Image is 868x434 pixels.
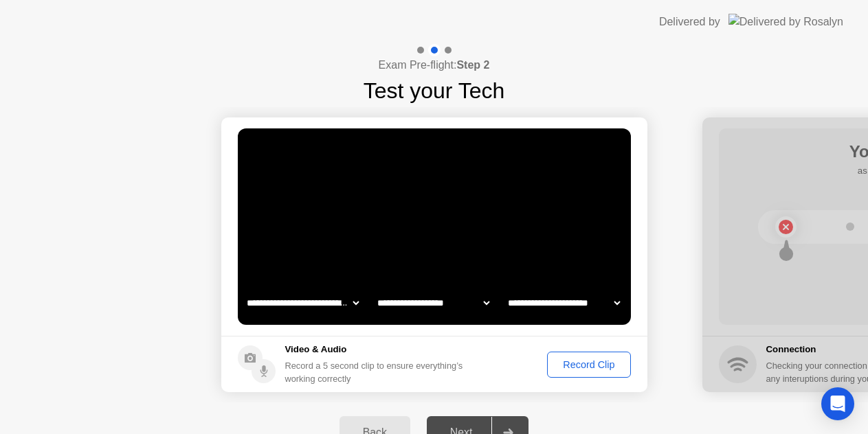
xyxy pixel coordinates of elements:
[505,289,623,317] select: Available microphones
[285,343,469,356] h5: Video & Audio
[379,57,490,73] h4: Exam Pre-flight:
[244,289,361,317] select: Available cameras
[659,14,720,30] div: Delivered by
[821,387,854,420] div: Open Intercom Messenger
[364,74,505,107] h1: Test your Tech
[375,289,492,317] select: Available speakers
[728,14,843,30] img: Delivered by Rosalyn
[552,359,625,370] div: Record Clip
[285,359,469,385] div: Record a 5 second clip to ensure everything’s working correctly
[547,352,630,378] button: Record Clip
[456,59,489,71] b: Step 2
